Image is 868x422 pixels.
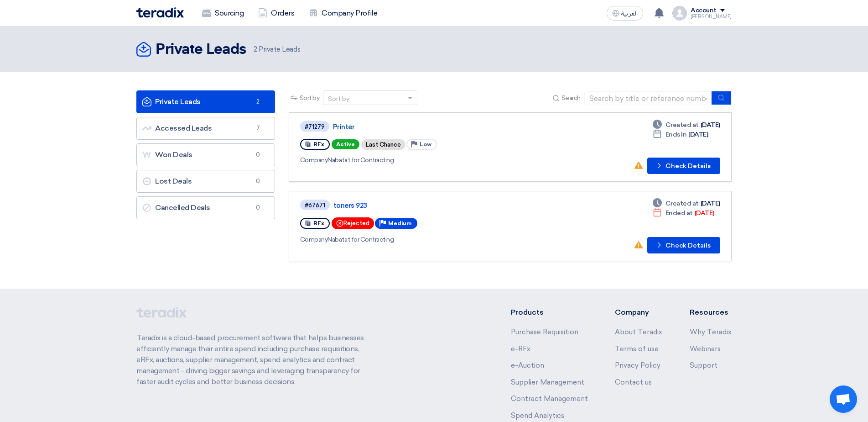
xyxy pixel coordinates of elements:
[621,11,638,17] span: العربية
[328,94,349,104] div: Sort by
[305,124,325,130] div: #71279
[511,345,530,353] a: e-RFx
[647,158,720,174] button: Check Details
[253,150,264,159] span: 0
[301,3,385,23] a: Company Profile
[690,361,717,369] a: Support
[830,385,857,413] div: Open chat
[511,411,564,420] a: Spend Analytics
[615,345,659,353] a: Terms of use
[136,117,275,140] a: Accessed Leads7
[615,361,660,369] a: Privacy Policy
[665,120,699,130] span: Created at
[511,395,588,403] a: Contract Management
[300,155,563,165] div: Nabatat for Contracting
[333,123,561,131] a: Printer
[332,139,359,149] span: Active
[136,170,275,193] a: Lost Deals0
[156,41,246,59] h2: Private Leads
[665,208,693,218] span: Ended at
[653,120,720,130] div: [DATE]
[253,177,264,186] span: 0
[615,307,662,318] li: Company
[136,7,184,18] img: Teradix logo
[195,3,251,23] a: Sourcing
[653,199,720,208] div: [DATE]
[420,141,431,148] span: Low
[333,201,561,210] a: toners 923
[672,6,687,21] img: profile_test.png
[313,220,324,227] span: RFx
[300,156,328,164] span: Company
[690,345,721,353] a: Webinars
[332,217,374,229] div: Rejected
[254,44,300,55] span: Private Leads
[300,235,563,244] div: Nabatat for Contracting
[511,328,578,336] a: Purchase Requisition
[691,14,732,19] div: [PERSON_NAME]
[253,203,264,212] span: 0
[653,130,708,139] div: [DATE]
[300,93,320,103] span: Sort by
[136,143,275,166] a: Won Deals0
[305,202,325,208] div: #67671
[253,124,264,133] span: 7
[300,236,328,243] span: Company
[511,378,584,386] a: Supplier Management
[511,307,588,318] li: Products
[136,332,374,387] p: Teradix is a cloud-based procurement software that helps businesses efficiently manage their enti...
[361,139,405,150] div: Last Chance
[615,328,662,336] a: About Teradix
[691,7,717,15] div: Account
[254,45,257,53] span: 2
[511,361,544,369] a: e-Auction
[653,208,714,218] div: [DATE]
[690,307,732,318] li: Resources
[615,378,652,386] a: Contact us
[607,6,643,21] button: العربية
[251,3,301,23] a: Orders
[665,199,699,208] span: Created at
[647,237,720,253] button: Check Details
[690,328,732,336] a: Why Teradix
[561,93,581,103] span: Search
[253,97,264,106] span: 2
[136,196,275,219] a: Cancelled Deals0
[136,90,275,113] a: Private Leads2
[388,220,412,227] span: Medium
[313,141,324,148] span: RFx
[665,130,687,139] span: Ends In
[584,91,712,105] input: Search by title or reference number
